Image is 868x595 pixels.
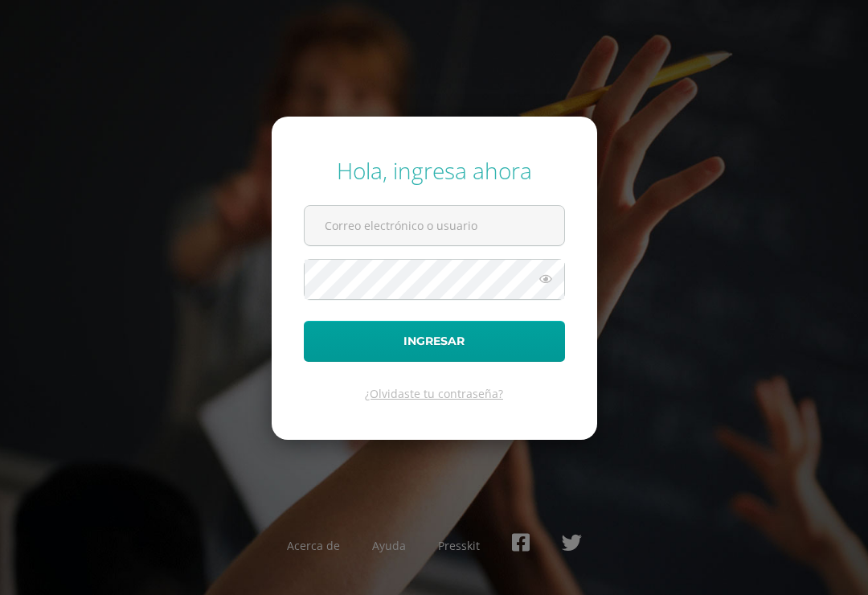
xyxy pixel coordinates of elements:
[305,206,564,245] input: Correo electrónico o usuario
[365,386,503,401] a: ¿Olvidaste tu contraseña?
[304,321,565,362] button: Ingresar
[438,538,480,553] a: Presskit
[304,155,565,186] div: Hola, ingresa ahora
[372,538,406,553] a: Ayuda
[287,538,340,553] a: Acerca de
